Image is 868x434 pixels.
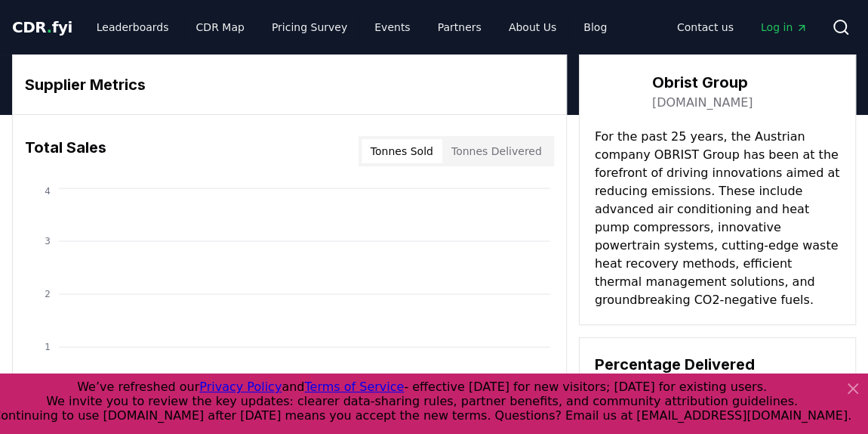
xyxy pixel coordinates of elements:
[85,14,619,41] nav: Main
[595,128,840,309] p: For the past 25 years, the Austrian company OBRIST Group has been at the forefront of driving inn...
[665,14,820,41] nav: Main
[12,18,72,36] span: CDR fyi
[571,14,619,41] a: Blog
[761,20,808,35] span: Log in
[25,73,554,96] h3: Supplier Metrics
[497,14,568,41] a: About Us
[442,139,551,163] button: Tonnes Delivered
[362,139,442,163] button: Tonnes Sold
[45,289,51,299] tspan: 2
[362,14,422,41] a: Events
[426,14,494,41] a: Partners
[85,14,181,41] a: Leaderboards
[749,14,820,41] a: Log in
[595,70,637,113] img: Obrist Group-logo
[595,353,840,376] h3: Percentage Delivered
[665,14,746,41] a: Contact us
[45,236,51,246] tspan: 3
[25,136,106,166] h3: Total Sales
[45,342,51,352] tspan: 1
[45,186,51,197] tspan: 4
[12,17,72,38] a: CDR.fyi
[184,14,257,41] a: CDR Map
[652,71,753,94] h3: Obrist Group
[652,94,753,112] a: [DOMAIN_NAME]
[47,18,52,36] span: .
[260,14,359,41] a: Pricing Survey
